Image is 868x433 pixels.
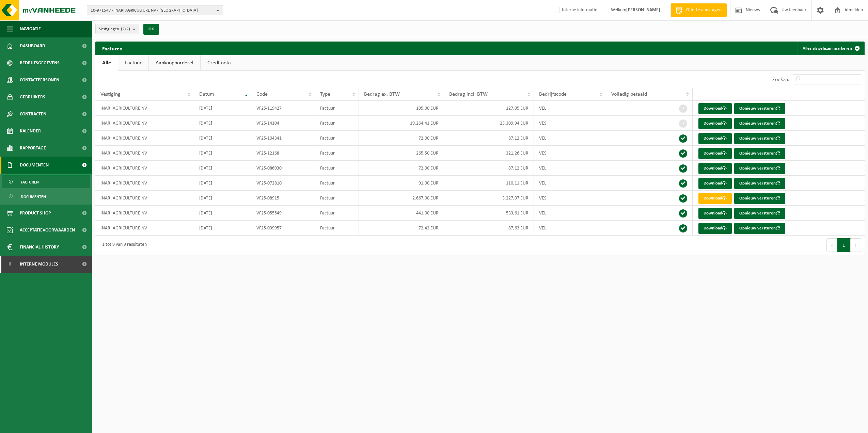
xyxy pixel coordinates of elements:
button: Opnieuw versturen [734,103,785,114]
button: Opnieuw versturen [734,148,785,159]
span: Volledig betaald [611,92,647,97]
span: Bedrag ex. BTW [364,92,400,97]
button: OK [143,24,159,35]
td: 110,11 EUR [444,176,534,191]
td: INARI AGRICULTURE NV [95,221,194,236]
a: Facturen [2,175,90,188]
td: VES [534,191,606,206]
td: VF25-086930 [251,161,315,176]
td: [DATE] [194,176,252,191]
td: [DATE] [194,191,252,206]
td: Factuur [315,116,359,131]
span: Contracten [20,106,46,123]
button: Opnieuw versturen [734,208,785,219]
a: Documenten [2,190,90,203]
button: Opnieuw versturen [734,178,785,189]
a: Aankoopborderel [149,55,200,71]
td: 2.667,00 EUR [359,191,444,206]
td: 87,12 EUR [444,161,534,176]
td: INARI AGRICULTURE NV [95,116,194,131]
td: [DATE] [194,161,252,176]
button: Opnieuw versturen [734,133,785,144]
td: [DATE] [194,116,252,131]
td: [DATE] [194,146,252,161]
a: Download [698,223,732,234]
td: Factuur [315,161,359,176]
td: INARI AGRICULTURE NV [95,206,194,221]
span: Dashboard [20,37,45,54]
span: Kalender [20,123,41,140]
a: Alle [95,55,118,71]
span: Offerte aanvragen [684,7,723,14]
button: Alles als gelezen markeren [797,42,864,55]
span: Documenten [21,190,46,203]
button: 10-971547 - INARI AGRICULTURE NV - [GEOGRAPHIC_DATA] [87,5,223,15]
td: Factuur [315,206,359,221]
a: Download [698,103,732,114]
span: Documenten [20,157,49,174]
a: Factuur [118,55,148,71]
td: Factuur [315,101,359,116]
td: 3.227,07 EUR [444,191,534,206]
td: VEL [534,101,606,116]
td: Factuur [315,221,359,236]
td: INARI AGRICULTURE NV [95,161,194,176]
td: Factuur [315,131,359,146]
td: 72,00 EUR [359,161,444,176]
td: INARI AGRICULTURE NV [95,101,194,116]
a: Download [698,118,732,129]
span: Vestiging [100,92,121,97]
span: Gebruikers [20,89,45,106]
td: VEL [534,176,606,191]
td: VF25-055549 [251,206,315,221]
a: Download [698,133,732,144]
td: VES [534,116,606,131]
button: Next [851,238,861,252]
span: Interne modules [20,256,58,273]
span: Navigatie [20,20,41,37]
a: Creditnota [201,55,238,71]
span: Bedrijfsgegevens [20,54,60,71]
strong: [PERSON_NAME] [626,7,660,13]
span: Type [320,92,330,97]
count: (2/2) [121,27,130,31]
td: 72,00 EUR [359,131,444,146]
td: Factuur [315,146,359,161]
span: Acceptatievoorwaarden [20,222,75,239]
span: Datum [199,92,214,97]
td: VEL [534,131,606,146]
td: [DATE] [194,221,252,236]
td: Factuur [315,191,359,206]
td: 72,42 EUR [359,221,444,236]
td: VEL [534,221,606,236]
td: 127,05 EUR [444,101,534,116]
span: Product Shop [20,205,51,222]
td: VF25-072810 [251,176,315,191]
td: 441,00 EUR [359,206,444,221]
td: 265,50 EUR [359,146,444,161]
td: 19.264,41 EUR [359,116,444,131]
td: 533,61 EUR [444,206,534,221]
td: Factuur [315,176,359,191]
td: VES [534,146,606,161]
td: 321,26 EUR [444,146,534,161]
a: Download [698,208,732,219]
span: I [7,256,13,273]
span: Bedrag incl. BTW [449,92,488,97]
td: VEL [534,161,606,176]
span: Vestigingen [99,24,130,34]
td: VF25-14104 [251,116,315,131]
a: Download [698,193,732,204]
td: [DATE] [194,131,252,146]
label: Zoeken: [772,77,789,82]
a: Offerte aanvragen [670,3,727,17]
button: Previous [826,238,837,252]
h2: Facturen [95,42,129,55]
td: 87,12 EUR [444,131,534,146]
button: Opnieuw versturen [734,118,785,129]
td: VEL [534,206,606,221]
a: Download [698,178,732,189]
span: Facturen [21,176,39,189]
span: Contactpersonen [20,71,59,89]
button: Vestigingen(2/2) [95,24,139,34]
